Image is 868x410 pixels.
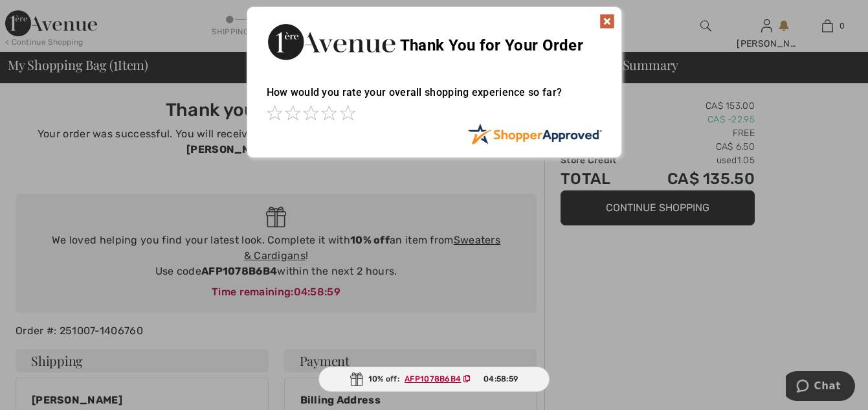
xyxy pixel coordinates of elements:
[599,14,615,29] img: x
[318,367,550,392] div: 10% off:
[484,373,518,385] span: 04:58:59
[267,73,602,123] div: How would you rate your overall shopping experience so far?
[350,372,363,386] img: Gift.svg
[267,20,396,63] img: Thank You for Your Order
[405,374,461,383] ins: AFP1078B6B4
[400,36,583,54] span: Thank You for Your Order
[28,9,55,21] span: Chat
